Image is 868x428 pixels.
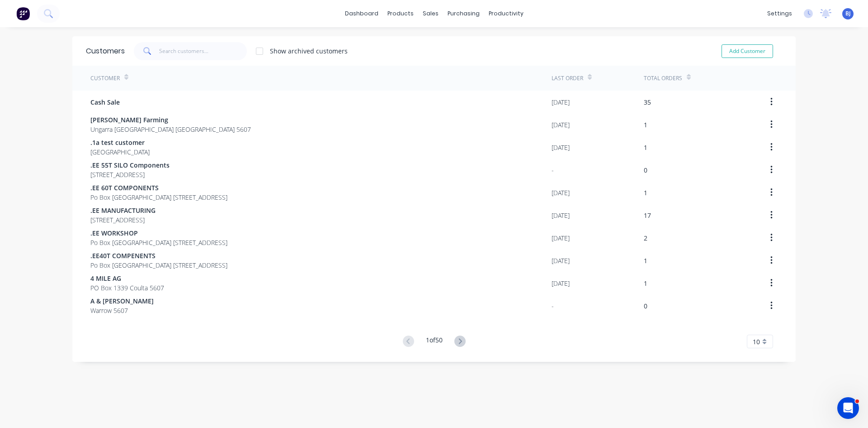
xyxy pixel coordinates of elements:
[644,301,647,311] div: 0
[552,74,583,82] div: Last Order
[845,10,851,18] span: BJ
[837,397,859,419] iframe: Intercom live chat
[90,215,156,225] span: [STREET_ADDRESS]
[484,7,528,20] div: productivity
[644,165,647,175] div: 0
[159,42,247,60] input: Search customers...
[90,138,150,147] span: .1a test customer
[552,165,554,175] div: -
[90,228,227,238] span: .EE WORKSHOP
[90,206,156,215] span: .EE MANUFACTURING
[644,211,651,220] div: 17
[443,7,484,20] div: purchasing
[552,120,570,130] div: [DATE]
[552,279,570,288] div: [DATE]
[644,120,647,130] div: 1
[90,170,170,179] span: [STREET_ADDRESS]
[90,296,154,306] span: A & [PERSON_NAME]
[90,283,164,293] span: PO Box 1339 Coulta 5607
[552,233,570,243] div: [DATE]
[90,74,120,82] div: Customer
[90,306,154,315] span: Warrow 5607
[383,7,418,20] div: products
[644,279,647,288] div: 1
[90,160,170,170] span: .EE 55T SILO Components
[644,143,647,152] div: 1
[90,274,164,283] span: 4 MILE AG
[644,256,647,265] div: 1
[340,7,383,20] a: dashboard
[753,337,760,346] span: 10
[722,44,773,58] button: Add Customer
[426,335,443,348] div: 1 of 50
[644,188,647,197] div: 1
[90,238,227,247] span: Po Box [GEOGRAPHIC_DATA] [STREET_ADDRESS]
[552,256,570,265] div: [DATE]
[763,7,797,20] div: settings
[90,147,150,157] span: [GEOGRAPHIC_DATA]
[552,188,570,197] div: [DATE]
[552,211,570,220] div: [DATE]
[552,301,554,311] div: -
[90,125,251,134] span: Ungarra [GEOGRAPHIC_DATA] [GEOGRAPHIC_DATA] 5607
[552,143,570,152] div: [DATE]
[90,115,251,125] span: [PERSON_NAME] Farming
[16,7,30,20] img: Factory
[90,97,120,107] span: Cash Sale
[270,46,348,56] div: Show archived customers
[644,233,647,243] div: 2
[90,251,227,260] span: .EE40T COMPENENTS
[552,97,570,107] div: [DATE]
[418,7,443,20] div: sales
[90,260,227,270] span: Po Box [GEOGRAPHIC_DATA] [STREET_ADDRESS]
[90,192,227,202] span: Po Box [GEOGRAPHIC_DATA] [STREET_ADDRESS]
[86,46,125,57] div: Customers
[644,97,651,107] div: 35
[644,74,682,82] div: Total Orders
[90,183,227,192] span: .EE 60T COMPONENTS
